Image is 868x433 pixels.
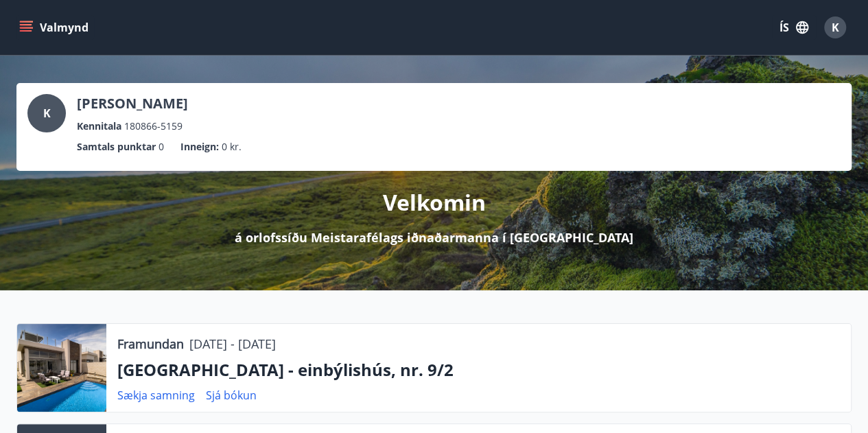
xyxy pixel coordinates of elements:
[117,388,195,403] a: Sækja samning
[206,388,257,403] a: Sjá bókun
[117,358,840,382] p: [GEOGRAPHIC_DATA] - einbýlishús, nr. 9/2
[124,119,183,134] span: 180866-5159
[117,335,184,353] p: Framundan
[383,187,486,218] p: Velkomin
[772,15,816,40] button: ÍS
[819,11,852,44] button: K
[222,139,242,154] span: 0 kr.
[16,15,94,40] button: menu
[189,335,276,353] p: [DATE] - [DATE]
[43,106,51,121] span: K
[832,20,839,35] span: K
[77,94,188,113] p: [PERSON_NAME]
[77,139,156,154] p: Samtals punktar
[159,139,164,154] span: 0
[180,139,219,154] p: Inneign :
[235,229,633,246] p: á orlofssíðu Meistarafélags iðnaðarmanna í [GEOGRAPHIC_DATA]
[77,119,121,134] p: Kennitala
